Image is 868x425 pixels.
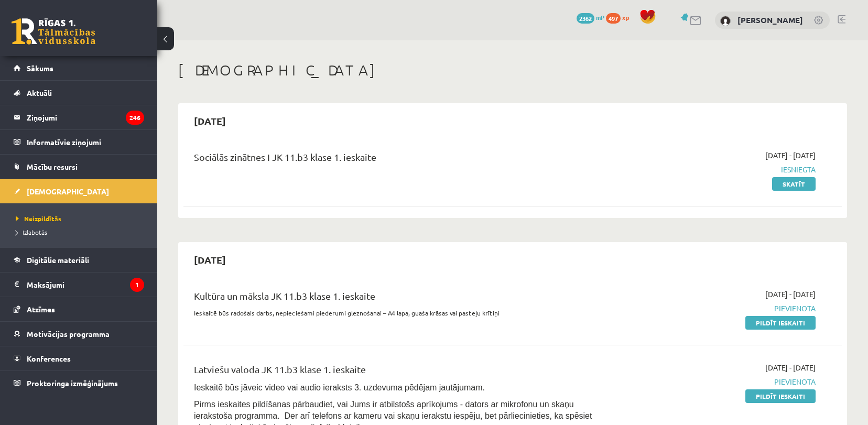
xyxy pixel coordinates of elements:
i: 1 [130,278,144,292]
legend: Informatīvie ziņojumi [27,130,144,154]
h2: [DATE] [183,108,236,133]
p: Ieskaitē būs radošais darbs, nepieciešami piederumi gleznošanai – A4 lapa, guaša krāsas vai paste... [194,308,603,318]
span: Proktoringa izmēģinājums [27,378,118,388]
span: xp [622,13,629,21]
span: mP [596,13,604,21]
span: Sākums [27,63,53,73]
a: Mācību resursi [14,155,144,179]
span: [DEMOGRAPHIC_DATA] [27,187,109,196]
a: Konferences [14,346,144,370]
span: 497 [606,13,621,24]
a: Digitālie materiāli [14,248,144,272]
a: Atzīmes [14,297,144,321]
a: Pildīt ieskaiti [745,389,816,403]
a: Maksājumi1 [14,273,144,297]
a: Sākums [14,56,144,80]
span: Konferences [27,354,71,363]
legend: Maksājumi [27,273,144,297]
span: [DATE] - [DATE] [765,289,816,300]
span: Aktuāli [27,88,52,97]
div: Latviešu valoda JK 11.b3 klase 1. ieskaite [194,362,603,382]
span: Atzīmes [27,304,55,314]
i: 246 [126,111,144,125]
span: [DATE] - [DATE] [765,362,816,373]
a: Motivācijas programma [14,322,144,346]
h1: [DEMOGRAPHIC_DATA] [178,61,847,79]
span: Ieskaitē būs jāveic video vai audio ieraksts 3. uzdevuma pēdējam jautājumam. [194,383,485,392]
span: Pievienota [619,376,816,387]
div: Sociālās zinātnes I JK 11.b3 klase 1. ieskaite [194,150,603,169]
a: 497 xp [606,13,634,21]
a: Skatīt [772,177,816,191]
a: Izlabotās [16,227,147,237]
a: Aktuāli [14,81,144,105]
a: Informatīvie ziņojumi [14,130,144,154]
span: Neizpildītās [16,214,61,223]
img: Kristiāns Šīmens [720,16,731,26]
a: Rīgas 1. Tālmācības vidusskola [12,18,95,45]
span: Iesniegta [619,164,816,175]
span: [DATE] - [DATE] [765,150,816,161]
span: Motivācijas programma [27,329,110,339]
a: Neizpildītās [16,214,147,223]
h2: [DATE] [183,247,236,272]
legend: Ziņojumi [27,105,144,129]
a: Proktoringa izmēģinājums [14,371,144,395]
a: 2362 mP [577,13,604,21]
a: [DEMOGRAPHIC_DATA] [14,179,144,203]
a: Pildīt ieskaiti [745,316,816,330]
span: Pievienota [619,303,816,314]
span: Digitālie materiāli [27,255,89,265]
span: Izlabotās [16,228,47,236]
div: Kultūra un māksla JK 11.b3 klase 1. ieskaite [194,289,603,308]
a: [PERSON_NAME] [737,15,803,25]
span: 2362 [577,13,594,24]
a: Ziņojumi246 [14,105,144,129]
span: Mācību resursi [27,162,78,171]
